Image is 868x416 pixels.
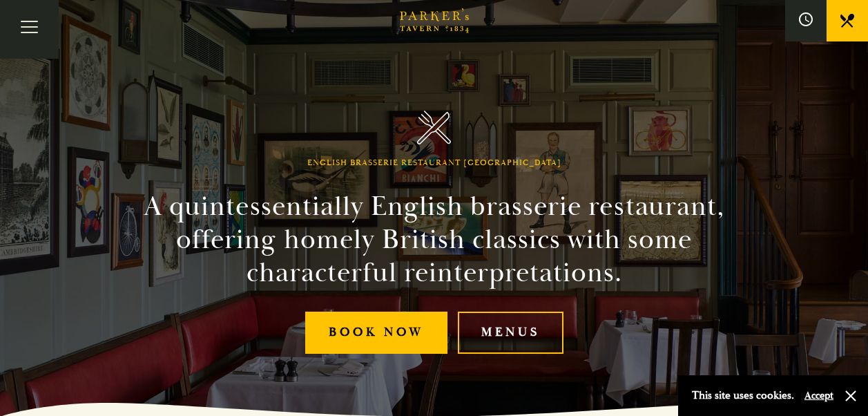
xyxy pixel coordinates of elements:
[305,312,447,354] a: Book Now
[692,386,794,406] p: This site uses cookies.
[119,190,749,290] h2: A quintessentially English brasserie restaurant, offering homely British classics with some chara...
[307,158,561,168] h1: English Brasserie Restaurant [GEOGRAPHIC_DATA]
[804,389,833,402] button: Accept
[458,312,563,354] a: Menus
[417,111,451,144] img: Parker's Tavern Brasserie Cambridge
[844,389,858,403] button: Close and accept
